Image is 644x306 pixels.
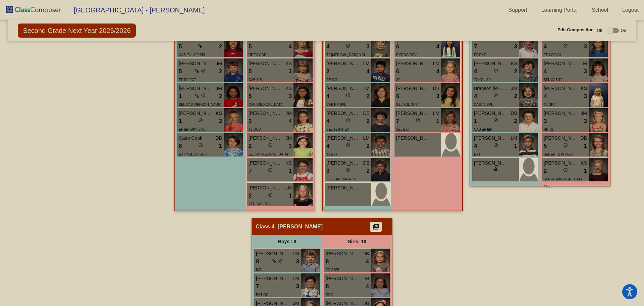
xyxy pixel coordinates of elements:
span: EXT OC [256,293,268,297]
span: 3 [584,67,587,76]
span: 8 [256,257,259,266]
span: [PERSON_NAME] [326,110,360,117]
span: 2 [249,142,252,150]
span: 1 [514,142,517,150]
span: [PERSON_NAME] [PERSON_NAME] [249,60,282,67]
span: RP T2 OOD [249,53,267,57]
span: CAB SPL [249,78,263,82]
span: DB [363,250,369,257]
span: 4 [326,142,329,150]
span: GPV [326,293,333,297]
span: [PERSON_NAME] [326,184,360,191]
span: 2 [326,67,329,76]
span: 3 [544,117,547,126]
span: [PERSON_NAME] [249,85,282,92]
span: 1 [179,117,182,126]
span: 3 [514,42,517,51]
span: EF INT YGL [544,53,562,57]
span: [PERSON_NAME] [544,160,577,167]
span: do_not_disturb_alt [268,192,273,197]
span: 8 [326,257,329,266]
span: KS [285,160,292,167]
span: LM [285,184,292,191]
span: SEL CAB 504 RP T2 [MEDICAL_DATA] EXT OC [326,177,367,188]
span: 4 [289,117,292,126]
span: KS [511,60,517,67]
span: 3 [289,92,292,101]
span: EXT OC GPV [396,53,417,57]
span: [GEOGRAPHIC_DATA] - [PERSON_NAME] [67,5,205,15]
span: 2 [219,42,222,51]
span: KS [581,160,587,167]
span: 1 [584,142,587,150]
span: LM [363,60,370,67]
span: T2 GPV [544,103,556,106]
span: 4 [366,257,369,266]
span: do_not_disturb_alt [416,118,420,123]
span: do_not_disturb_alt [563,168,568,172]
a: Learning Portal [536,5,583,15]
span: 5 [544,142,547,150]
span: 8 [326,282,329,291]
span: SEL YGL GPV [396,103,418,106]
span: LM [293,275,299,282]
span: 3 [584,92,587,101]
span: do_not_disturb_alt [268,143,273,147]
span: 4 [436,42,439,51]
span: LM [433,60,439,67]
span: 4 [326,117,329,126]
span: T2 [MEDICAL_DATA] YGL GPV [326,53,366,64]
span: 7 [474,42,477,51]
span: do_not_disturb_alt [493,68,498,73]
span: SEL CAB [PERSON_NAME] 504 RP HSP [179,103,221,114]
span: JM [363,85,370,92]
span: LM [363,135,370,142]
span: 6 [396,67,399,76]
span: 5 [179,67,182,76]
span: do_not_disturb_alt [493,93,498,98]
span: CAB RP SPL [326,103,346,106]
span: DB [363,110,370,117]
span: KS [285,60,292,67]
span: 2 [367,92,370,101]
span: do_not_disturb_alt [201,93,206,98]
span: 1 [584,167,587,175]
span: [PERSON_NAME] [326,135,360,142]
span: - [PERSON_NAME] [274,223,323,230]
span: 5 [249,67,252,76]
span: 1 [474,117,477,126]
span: [PERSON_NAME] [256,250,289,257]
span: DB [216,135,222,142]
span: Edit Composition [557,27,594,33]
span: do_not_disturb_alt [346,43,351,48]
span: 4 [326,92,329,101]
span: 2 [219,67,222,76]
span: Class 4 [256,223,274,230]
span: 3 [326,167,329,175]
span: 2 [367,142,370,150]
span: 2 [249,191,252,200]
span: [PERSON_NAME] [249,160,282,167]
span: do_not_disturb_alt [563,143,568,147]
span: Cairo Cook [179,135,212,142]
span: [PERSON_NAME] [474,110,507,117]
div: Boys : 8 [252,235,322,248]
span: [PERSON_NAME] [396,135,430,142]
span: [PERSON_NAME] [256,275,289,282]
span: 2 [219,117,222,126]
span: CAB EF IEP [474,128,492,131]
button: Print Students Details [370,222,382,232]
span: 4 [544,92,547,101]
span: KS [216,110,222,117]
span: 7 [396,117,399,126]
span: 3 [584,117,587,126]
span: SEL RP [MEDICAL_DATA] YGL [544,177,584,188]
span: Off [597,28,602,34]
span: CAB ELL IEP SPL [179,53,206,57]
span: 3 [289,142,292,150]
span: [PERSON_NAME] [326,85,360,92]
span: DB [511,110,517,117]
a: School [586,5,613,15]
a: Support [503,5,533,15]
mat-icon: picture_as_pdf [372,223,380,233]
